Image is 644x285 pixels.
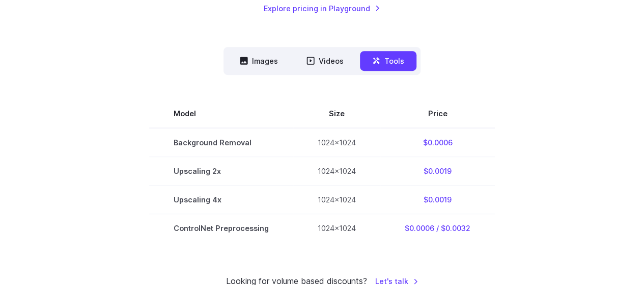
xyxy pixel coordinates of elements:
[360,51,416,71] button: Tools
[149,157,293,185] td: Upscaling 2x
[149,99,293,128] th: Model
[293,185,380,214] td: 1024x1024
[293,157,380,185] td: 1024x1024
[294,51,356,71] button: Videos
[380,214,495,242] td: $0.0006 / $0.0032
[293,99,380,128] th: Size
[149,214,293,242] td: ControlNet Preprocessing
[264,3,380,14] a: Explore pricing in Playground
[380,128,495,157] td: $0.0006
[380,157,495,185] td: $0.0019
[293,128,380,157] td: 1024x1024
[228,51,290,71] button: Images
[380,99,495,128] th: Price
[149,128,293,157] td: Background Removal
[293,214,380,242] td: 1024x1024
[149,185,293,214] td: Upscaling 4x
[380,185,495,214] td: $0.0019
